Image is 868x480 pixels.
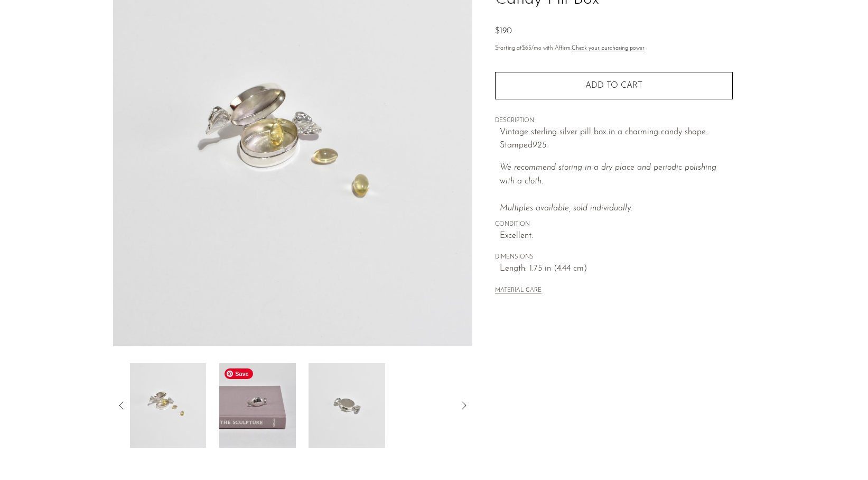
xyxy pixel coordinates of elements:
[495,287,542,295] button: MATERIAL CARE
[495,116,733,126] span: DESCRIPTION
[495,220,733,229] span: CONDITION
[219,363,296,448] img: Candy Pill Box
[500,262,733,276] span: Length: 1.75 in (4.44 cm)
[495,27,512,35] span: $190
[129,363,206,448] img: Candy Pill Box
[500,229,733,243] span: Excellent.
[522,45,531,51] span: $65
[533,141,548,150] em: 925.
[225,368,253,379] span: Save
[495,44,733,53] p: Starting at /mo with Affirm.
[309,363,385,448] img: Candy Pill Box
[500,126,733,153] p: Vintage sterling silver pill box in a charming candy shape. Stamped
[500,163,716,213] i: We recommend storing in a dry place and periodic polishing with a cloth. Multiples available, sol...
[585,81,642,90] span: Add to cart
[572,45,645,51] a: Check your purchasing power - Learn more about Affirm Financing (opens in modal)
[495,253,733,262] span: DIMENSIONS
[495,72,733,99] button: Add to cart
